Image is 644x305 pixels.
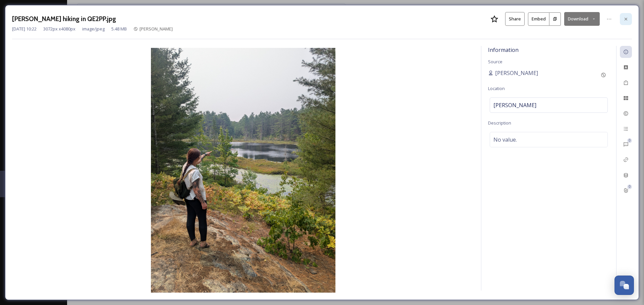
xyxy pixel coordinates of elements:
[493,136,517,144] span: No value.
[488,85,505,91] span: Location
[495,69,538,77] span: [PERSON_NAME]
[12,14,116,24] h3: [PERSON_NAME] hiking in QE2PP.jpg
[528,12,549,26] button: Embed
[111,26,127,32] span: 5.48 MB
[627,138,632,143] div: 0
[614,276,634,295] button: Open Chat
[488,46,519,54] span: Information
[564,12,600,26] button: Download
[12,48,474,293] img: Alex%20hiking%20in%20QE2PP.jpg
[505,12,525,26] button: Share
[488,120,511,126] span: Description
[12,26,37,32] span: [DATE] 10:22
[43,26,75,32] span: 3072 px x 4080 px
[488,59,502,65] span: Source
[140,26,173,32] span: [PERSON_NAME]
[82,26,105,32] span: image/jpeg
[493,101,536,109] span: [PERSON_NAME]
[627,184,632,189] div: 0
